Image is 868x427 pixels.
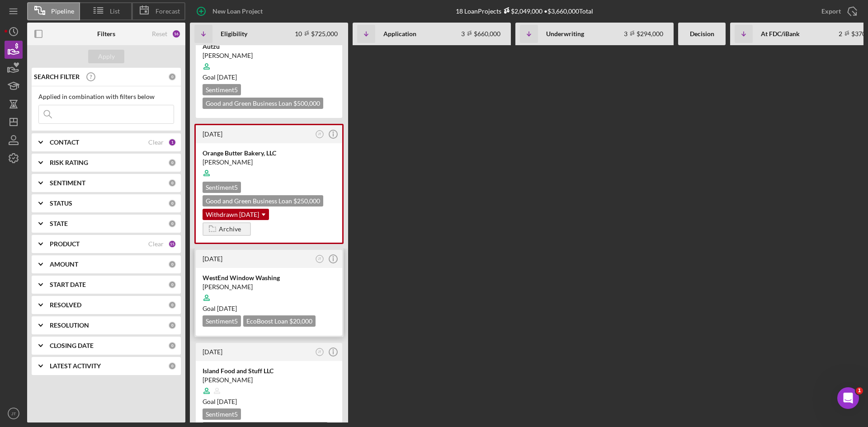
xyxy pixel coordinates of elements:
div: 15 [168,240,176,248]
b: STATE [50,220,68,227]
div: Withdrawn [DATE] [203,209,269,220]
div: 3 $294,000 [624,30,663,38]
b: SENTIMENT [50,179,85,187]
div: 10 $725,000 [295,30,338,38]
span: Forecast [156,8,180,15]
button: JT [314,253,326,265]
div: Sentiment 5 [203,182,241,193]
button: Export [812,2,863,20]
button: JT [314,346,326,358]
div: [PERSON_NAME] [203,282,335,291]
span: Goal [203,398,237,405]
b: Underwriting [546,30,584,38]
b: PRODUCT [50,240,80,248]
span: List [110,8,120,15]
div: $2,049,000 [501,7,542,15]
div: [PERSON_NAME] [203,375,335,385]
time: 2025-08-04 19:46 [203,130,222,138]
div: 0 [168,260,176,268]
b: RISK RATING [50,159,88,166]
div: 3 $660,000 [461,30,500,38]
div: 0 [168,362,176,370]
div: 18 Loan Projects • $3,660,000 Total [456,7,593,15]
b: SEARCH FILTER [34,73,80,80]
button: Archive [203,222,251,236]
span: Goal [203,305,237,312]
text: JT [318,132,321,136]
div: Applied in combination with filters below [38,93,174,100]
iframe: Intercom live chat [837,387,859,409]
div: Sentiment 5 [203,408,241,420]
b: RESOLVED [50,301,81,309]
button: Apply [88,50,124,63]
b: At FDC/iBank [761,30,800,38]
div: 0 [168,220,176,228]
div: 0 [168,199,176,207]
div: 0 [168,179,176,187]
div: Good and Green Business Loan $250,000 [203,195,323,206]
button: JT [314,128,326,141]
b: STATUS [50,200,72,207]
span: $500,000 [293,99,320,107]
a: [DATE]JTWestEnd Window Washing[PERSON_NAME]Goal [DATE]Sentiment5EcoBoost Loan $20,000 [194,249,344,337]
div: Export [821,2,841,20]
div: EcoBoost Loan [243,315,316,327]
div: 0 [168,342,176,350]
a: [DATE]JTOrange Butter Bakery, LLC[PERSON_NAME]Sentiment5Good and Green Business Loan $250,000With... [194,124,344,244]
div: Sentiment 5 [203,315,241,327]
b: LATEST ACTIVITY [50,362,101,370]
div: Good and Green Business Loan [203,98,323,109]
text: JT [318,257,321,260]
button: JT [5,404,23,422]
div: [PERSON_NAME] [203,158,335,167]
div: Sentiment 5 [203,84,241,95]
div: New Loan Project [212,2,263,20]
span: Pipeline [51,8,74,15]
span: $20,000 [289,317,312,325]
span: 1 [856,387,863,394]
div: 0 [168,73,176,81]
time: 09/27/2025 [217,73,237,81]
span: Goal [203,73,237,81]
time: 2025-06-16 23:21 [203,348,222,356]
div: 0 [168,281,176,289]
div: 16 [172,29,181,38]
button: New Loan Project [190,2,272,20]
div: Island Food and Stuff LLC [203,366,335,375]
div: Clear [148,139,164,146]
b: CONTACT [50,139,79,146]
b: CLOSING DATE [50,342,94,349]
a: [DATE]JTAutzu[PERSON_NAME]Goal [DATE]Sentiment5Good and Green Business Loan $500,000 [194,17,344,119]
time: 2025-08-01 17:16 [203,255,222,263]
b: Eligibility [221,30,247,38]
div: 0 [168,159,176,167]
time: 07/12/2025 [217,398,237,405]
div: 1 [168,138,176,146]
div: Archive [219,222,241,236]
time: 09/15/2025 [217,305,237,312]
div: Autzu [203,42,335,51]
b: Filters [97,30,115,38]
div: Reset [152,30,167,38]
div: Orange Butter Bakery, LLC [203,149,335,158]
b: START DATE [50,281,86,288]
div: 0 [168,321,176,329]
b: Decision [690,30,714,38]
b: Application [383,30,416,38]
div: [PERSON_NAME] [203,51,335,60]
text: JT [11,411,16,416]
div: Apply [98,50,115,63]
text: JT [318,350,321,353]
b: RESOLUTION [50,322,89,329]
div: WestEnd Window Washing [203,273,335,282]
div: Clear [148,240,164,248]
div: 0 [168,301,176,309]
b: AMOUNT [50,261,78,268]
